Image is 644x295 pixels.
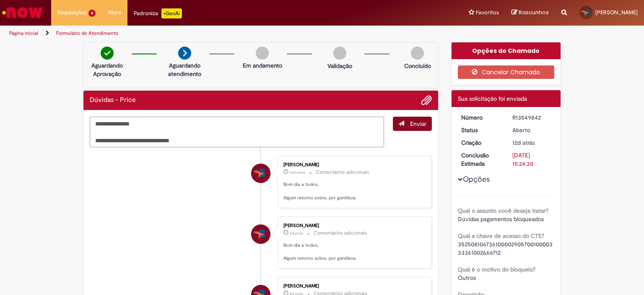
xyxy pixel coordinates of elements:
[404,62,431,70] p: Concluído
[458,240,553,256] span: 35250810673610000290570010000333361002666712
[333,47,346,60] img: img-circle-grey.png
[476,8,499,17] span: Favoritos
[90,117,384,148] textarea: Digite sua mensagem aqui...
[290,231,303,236] span: 6d atrás
[101,47,114,60] img: check-circle-green.png
[161,8,182,18] p: +GenAi
[327,62,352,70] p: Validação
[393,117,432,131] button: Enviar
[283,162,423,167] div: [PERSON_NAME]
[512,113,551,122] div: R13549842
[108,8,121,17] span: More
[9,30,38,37] a: Página inicial
[290,231,303,236] time: 25/09/2025 09:52:30
[290,170,305,175] span: 23h atrás
[421,95,432,106] button: Adicionar anexos
[512,9,549,17] a: Rascunhos
[90,97,136,104] h2: Dúvidas - Price Histórico de tíquete
[458,232,544,240] b: Qual a chave de acesso do CTE?
[316,169,369,176] small: Comentários adicionais
[455,126,506,134] dt: Status
[283,284,423,289] div: [PERSON_NAME]
[458,65,555,79] button: Cancelar Chamado
[290,170,305,175] time: 30/09/2025 09:46:56
[314,230,367,237] small: Comentários adicionais
[455,138,506,147] dt: Criação
[283,242,423,262] p: Bom dia a todos, Algum retorno sobre, por gentileza.
[251,225,270,244] div: Thiago César
[458,207,548,214] b: Qual o assunto você deseja tratar?
[455,113,506,122] dt: Número
[458,95,527,102] span: Sua solicitação foi enviada
[452,42,561,59] div: Opções do Chamado
[6,26,423,41] ul: Trilhas de página
[164,61,205,78] p: Aguardando atendimento
[283,223,423,228] div: [PERSON_NAME]
[512,139,535,146] time: 19/09/2025 10:24:26
[88,10,96,17] span: 6
[512,126,551,134] div: Aberto
[134,8,182,18] div: Padroniza
[256,47,269,60] img: img-circle-grey.png
[458,274,476,282] span: Outros
[512,138,551,147] div: 19/09/2025 10:24:26
[512,151,551,168] div: [DATE] 15:24:30
[56,30,118,37] a: Formulário de Atendimento
[243,61,282,70] p: Em andamento
[87,61,127,78] p: Aguardando Aprovação
[458,215,544,223] span: Dúvidas pagamentos bloqueados
[283,181,423,201] p: Bom dia a todos, Algum retorno sobre, por gentileza.
[455,151,506,168] dt: Conclusão Estimada
[410,120,426,128] span: Enviar
[458,266,535,273] b: Qual é o motivo do bloqueio?
[411,47,424,60] img: img-circle-grey.png
[57,8,87,17] span: Requisições
[1,4,44,21] img: ServiceNow
[595,9,638,16] span: [PERSON_NAME]
[519,8,549,16] span: Rascunhos
[512,139,535,146] span: 12d atrás
[251,164,270,183] div: Thiago César
[178,47,191,60] img: arrow-next.png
